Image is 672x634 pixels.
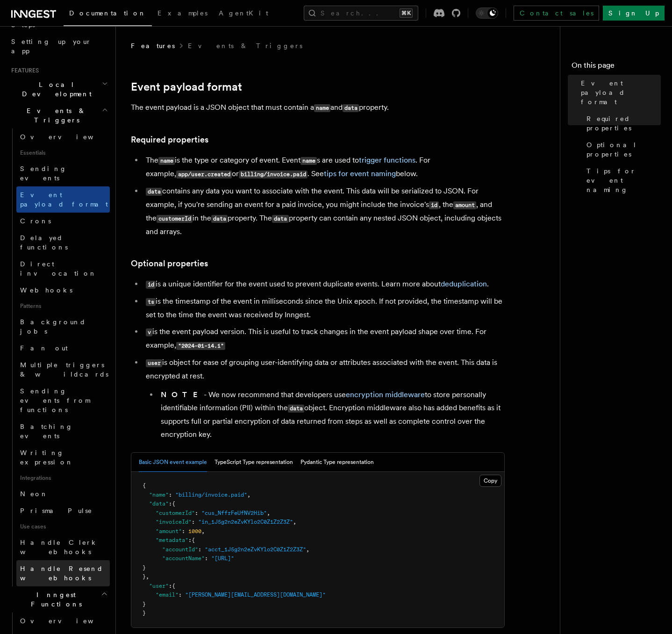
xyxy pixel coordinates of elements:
span: Local Development [7,80,102,99]
code: "2024-01-14.1" [176,342,225,350]
span: : [169,583,172,589]
a: Documentation [64,3,152,26]
span: AgentKit [219,9,268,17]
span: , [201,528,205,534]
span: "customerId" [156,510,195,516]
p: The event payload is a JSON object that must contain a and property. [131,101,505,114]
span: , [293,519,296,525]
span: "user" [149,583,169,589]
span: Overview [20,133,116,141]
a: Contact sales [514,6,599,21]
a: Event payload format [577,75,661,110]
span: Event payload format [581,78,661,107]
li: is a unique identifier for the event used to prevent duplicate events. Learn more about . [143,278,505,291]
a: tips for event naming [324,169,396,178]
span: "accountName" [162,555,205,562]
li: The is the type or category of event. Event s are used to . For example, or . See below. [143,154,505,181]
a: Sending events from functions [16,383,110,418]
span: Sending events from functions [20,387,90,413]
span: { [172,500,175,507]
a: Required properties [131,133,208,146]
span: Background jobs [20,318,86,335]
a: trigger functions [359,156,415,164]
li: is object for ease of grouping user-identifying data or attributes associated with the event. Thi... [143,356,505,441]
span: Features [131,41,175,50]
span: Tips for event naming [586,166,661,194]
strong: NOTE [161,390,204,399]
a: Prisma Pulse [16,502,110,519]
span: Prisma Pulse [20,507,93,514]
h4: On this page [572,60,661,75]
a: Overview [16,128,110,145]
code: ts [146,298,156,306]
a: Event payload format [131,80,242,93]
span: Integrations [16,470,110,485]
span: Neon [20,490,48,498]
button: TypeScript Type representation [214,453,293,472]
code: id [429,201,439,209]
a: Background jobs [16,313,110,340]
li: is the event payload version. This is useful to track changes in the event payload shape over tim... [143,325,505,352]
span: "email" [156,591,179,598]
span: Features [7,67,39,74]
button: Inngest Functions [7,586,110,613]
span: } [143,601,146,607]
span: "amount" [156,528,182,534]
span: : [182,528,185,534]
span: Inngest Functions [7,590,101,609]
span: Sending events [20,165,67,182]
a: Fan out [16,340,110,356]
span: Patterns [16,299,110,313]
span: : [188,537,192,543]
a: Optional properties [583,136,661,163]
li: is the timestamp of the event in milliseconds since the Unix epoch. If not provided, the timestam... [143,295,505,321]
code: app/user.created [176,171,232,178]
span: : [205,555,208,562]
span: { [143,482,146,489]
span: : [198,546,201,553]
span: 1000 [188,528,201,534]
a: Delayed functions [16,229,110,256]
a: Webhooks [16,282,110,299]
span: Fan out [20,344,68,352]
span: "[URL]" [211,555,234,562]
span: , [146,573,149,580]
span: Event payload format [20,191,108,208]
a: Required properties [583,110,661,136]
a: Handle Resend webhooks [16,560,110,586]
span: Multiple triggers & wildcards [20,361,108,378]
code: data [211,215,228,223]
code: name [314,104,330,112]
div: Events & Triggers [7,128,110,586]
code: name [158,157,175,165]
button: Copy [479,475,501,487]
a: Neon [16,485,110,502]
a: Examples [152,3,213,25]
span: "metadata" [156,537,188,543]
button: Events & Triggers [7,102,110,128]
span: Required properties [586,114,661,133]
code: data [343,104,359,112]
span: : [179,591,182,598]
span: : [169,500,172,507]
a: Tips for event naming [583,163,661,198]
span: Optional properties [586,140,661,159]
a: Crons [16,213,110,229]
a: Overview [16,613,110,629]
span: "cus_NffrFeUfNV2Hib" [201,510,267,516]
span: Events & Triggers [7,106,102,125]
code: user [146,359,162,367]
span: Handle Clerk webhooks [20,539,98,556]
span: Batching events [20,423,73,440]
a: Batching events [16,418,110,444]
button: Local Development [7,76,110,102]
span: Documentation [69,9,146,17]
a: Writing expression [16,444,110,470]
a: Optional properties [131,257,208,270]
span: { [192,537,195,543]
span: Setting up your app [11,38,92,55]
span: "in_1J5g2n2eZvKYlo2C0Z1Z2Z3Z" [198,519,293,525]
span: Delayed functions [20,234,68,251]
code: billing/invoice.paid [239,171,307,178]
a: Setting up your app [7,33,110,59]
